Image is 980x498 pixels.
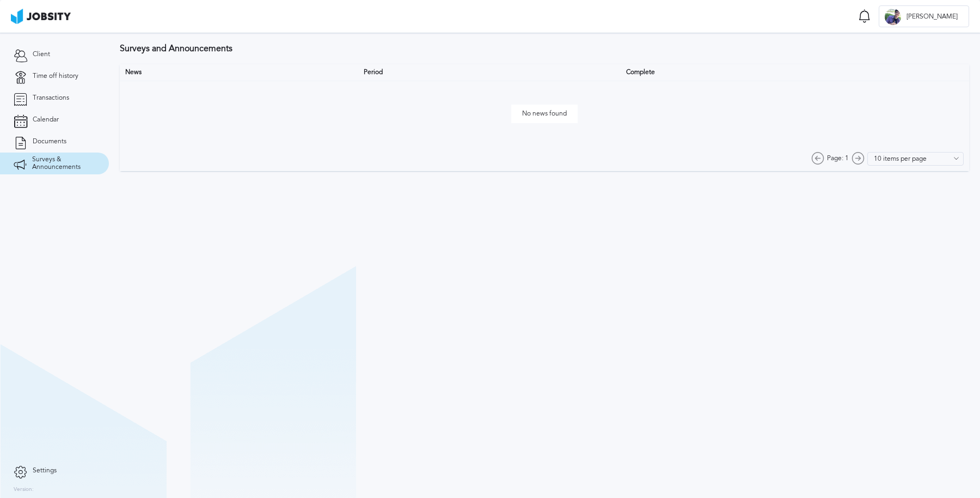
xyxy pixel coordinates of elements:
[827,155,849,162] span: Page: 1
[120,44,969,53] h3: Surveys and Announcements
[511,105,578,123] span: No news found
[621,64,969,81] th: Complete
[11,9,71,24] img: ab4bad089aa723f57921c736e9817d99.png
[358,64,621,81] th: Period
[879,5,969,27] button: J[PERSON_NAME]
[120,64,358,81] th: News
[33,51,50,58] span: Client
[32,156,95,171] span: Surveys & Announcements
[14,487,34,493] label: Version:
[33,72,78,80] span: Time off history
[33,116,59,124] span: Calendar
[901,13,963,21] span: [PERSON_NAME]
[885,9,901,25] div: J
[33,467,57,475] span: Settings
[33,94,69,102] span: Transactions
[33,138,66,145] span: Documents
